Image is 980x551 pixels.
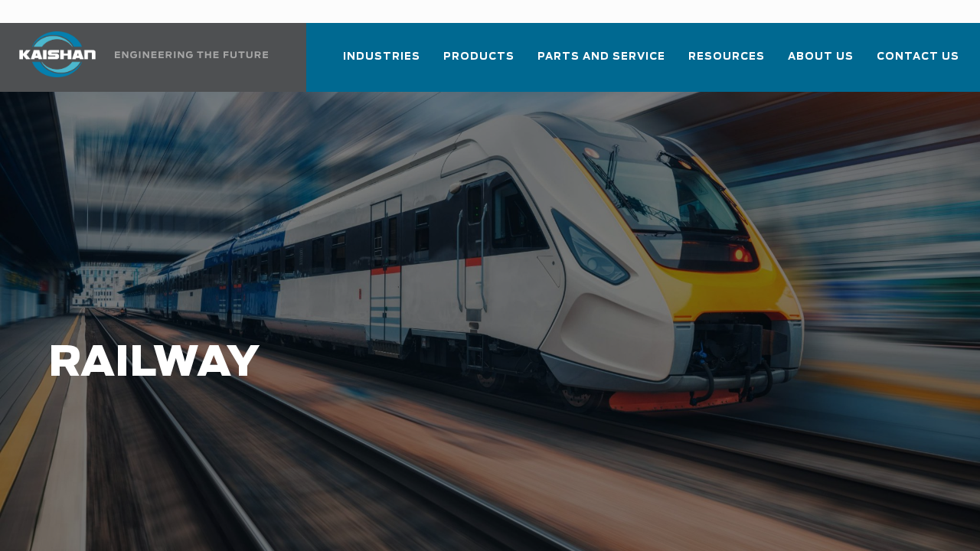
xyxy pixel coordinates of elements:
span: Parts and Service [537,48,665,66]
a: Products [443,37,514,89]
span: Industries [343,48,420,66]
span: Contact Us [877,48,959,66]
a: Industries [343,37,420,89]
a: Contact Us [877,37,959,89]
span: Resources [688,48,765,66]
img: Engineering the future [115,51,268,58]
a: Parts and Service [537,37,665,89]
span: Products [443,48,514,66]
span: About Us [788,48,854,66]
a: About Us [788,37,854,89]
a: Resources [688,37,765,89]
h1: Railway [48,340,781,387]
